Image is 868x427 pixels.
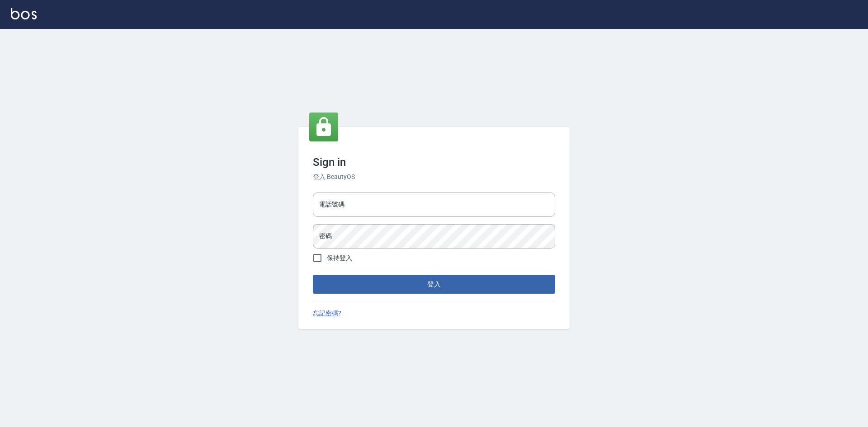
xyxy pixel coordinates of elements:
h6: 登入 BeautyOS [313,172,555,182]
button: 登入 [313,275,555,294]
a: 忘記密碼? [313,309,341,318]
h3: Sign in [313,156,555,169]
img: Logo [11,8,37,19]
span: 保持登入 [327,253,352,263]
